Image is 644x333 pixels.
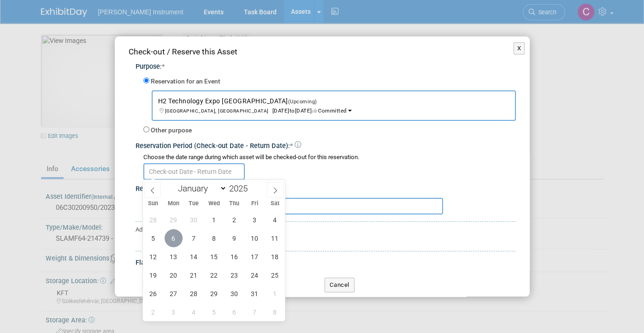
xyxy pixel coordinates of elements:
label: Reservation for an Event [151,77,220,86]
span: October 31, 2025 [246,285,264,303]
label: Other purpose [151,126,192,135]
span: September 29, 2025 [165,211,183,229]
button: X [514,42,525,54]
span: October 10, 2025 [246,229,264,247]
span: to [290,107,295,114]
span: October 8, 2025 [205,229,223,247]
span: November 8, 2025 [266,303,284,321]
span: October 21, 2025 [185,266,203,284]
span: October 4, 2025 [266,211,284,229]
span: October 19, 2025 [144,266,162,284]
select: Month [174,183,227,194]
span: October 13, 2025 [165,248,183,266]
button: Cancel [325,278,354,292]
span: Wed [204,201,224,207]
span: October 15, 2025 [205,248,223,266]
span: October 3, 2025 [246,211,264,229]
span: Mon [163,201,183,207]
div: Advanced Options [136,226,516,234]
span: October 16, 2025 [225,248,243,266]
span: October 30, 2025 [225,285,243,303]
span: October 27, 2025 [165,285,183,303]
span: Reservation Notes: [136,185,192,193]
div: Reservation Period (Check-out Date - Return Date): [136,137,516,151]
span: October 1, 2025 [205,211,223,229]
div: Purpose: [136,62,516,72]
span: November 5, 2025 [205,303,223,321]
span: Flag: [136,259,150,267]
span: (Upcoming) [288,99,317,105]
span: October 2, 2025 [225,211,243,229]
span: October 6, 2025 [165,229,183,247]
span: November 6, 2025 [225,303,243,321]
span: October 5, 2025 [144,229,162,247]
span: Sun [143,201,163,207]
span: October 12, 2025 [144,248,162,266]
span: October 18, 2025 [266,248,284,266]
span: Tue [183,201,204,207]
span: [DATE] [DATE] Committed [158,98,347,114]
span: September 28, 2025 [144,211,162,229]
span: October 22, 2025 [205,266,223,284]
span: Fri [244,201,265,207]
span: October 25, 2025 [266,266,284,284]
span: September 30, 2025 [185,211,203,229]
span: H2 Technology Expo [GEOGRAPHIC_DATA] [158,97,347,114]
span: November 1, 2025 [266,285,284,303]
button: Submit [142,278,173,292]
span: [GEOGRAPHIC_DATA], [GEOGRAPHIC_DATA] [165,108,272,114]
div: Choose the date range during which asset will be checked-out for this reservation. [143,153,516,162]
span: Sat [265,201,285,207]
span: November 4, 2025 [185,303,203,321]
span: October 14, 2025 [185,248,203,266]
span: October 20, 2025 [165,266,183,284]
span: October 24, 2025 [246,266,264,284]
span: October 23, 2025 [225,266,243,284]
span: October 26, 2025 [144,285,162,303]
span: October 7, 2025 [185,229,203,247]
span: Check-out / Reserve this Asset [129,47,237,56]
button: H2 Technology Expo [GEOGRAPHIC_DATA](Upcoming) [GEOGRAPHIC_DATA], [GEOGRAPHIC_DATA][DATE]to[DATE]... [152,90,516,121]
span: November 7, 2025 [246,303,264,321]
span: October 17, 2025 [246,248,264,266]
input: Check-out Date - Return Date [143,163,245,180]
input: Year [227,183,254,194]
span: October 9, 2025 [225,229,243,247]
span: November 3, 2025 [165,303,183,321]
span: November 2, 2025 [144,303,162,321]
span: October 11, 2025 [266,229,284,247]
span: October 29, 2025 [205,285,223,303]
a: Specify Shipping Logistics Category [142,237,244,244]
span: October 28, 2025 [185,285,203,303]
span: Thu [224,201,244,207]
